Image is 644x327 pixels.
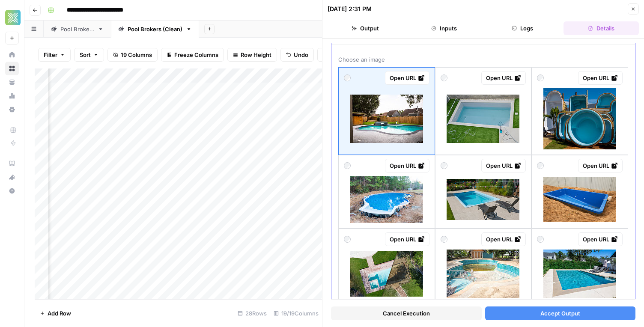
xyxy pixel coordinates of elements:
a: Usage [5,89,19,103]
a: Browse [5,62,19,75]
div: Open URL [583,74,618,82]
span: Cancel Execution [383,309,430,318]
a: Open URL [385,159,429,172]
a: Open URL [578,71,623,85]
button: Add Row [35,306,76,320]
img: swimming-pool-under-construction.jpg [543,177,616,222]
a: Open URL [385,71,429,85]
button: Help + Support [5,184,19,198]
div: Pool Brokers [60,25,94,33]
div: Open URL [583,161,618,170]
span: Freeze Columns [174,51,218,59]
button: Row Height [227,48,277,62]
a: Your Data [5,75,19,89]
img: abandoned-swimming-pool.jpg [447,250,519,298]
button: What's new? [5,170,19,184]
button: Undo [280,48,314,62]
span: Add Row [48,309,71,318]
div: What's new? [6,171,18,184]
a: Open URL [481,159,526,172]
a: Home [5,48,19,62]
img: water-in-new-swimming-pool-under-construction.jpg [350,176,423,223]
div: Open URL [390,235,425,244]
div: Open URL [486,161,521,170]
a: Open URL [481,71,526,85]
div: 19/19 Columns [270,306,322,320]
button: Cancel Execution [331,306,482,320]
img: aerial-of-before-and-after-pool-build-construction-site.jpg [350,251,423,297]
button: Output [328,21,403,35]
img: pool-cleaning-of-the-dirty-water-after-winter-season.jpg [447,95,519,143]
div: Open URL [390,161,425,170]
img: a-rectangular-new-swimming-pool-with-tan-concrete-edges-in-the-fenced-backyard-of-a-new.jpg [543,250,616,298]
span: Row Height [241,51,271,59]
div: Pool Brokers (Clean) [128,25,182,33]
a: Open URL [481,232,526,246]
img: a-large-free-form-gray-grey-accent-swimming-pool-with-turquoise-blue-water-in-a-fenced-in.jpg [350,95,423,143]
a: Pool Brokers [44,21,111,38]
a: Open URL [578,232,623,246]
button: Sort [74,48,104,62]
div: 28 Rows [234,306,270,320]
div: Open URL [486,74,521,82]
a: AirOps Academy [5,157,19,170]
button: Filter [38,48,71,62]
span: Sort [80,51,91,59]
img: modern-backyard-with-a-swimming-pool-and-lounge-chairs.jpg [447,179,519,220]
span: Undo [294,51,308,59]
img: Xponent21 Logo [5,10,21,25]
span: 19 Columns [121,51,152,59]
a: Pool Brokers (Clean) [111,21,199,38]
a: Open URL [385,232,429,246]
img: blue-and-white-fiberglass-pools.jpg [543,88,616,149]
a: Settings [5,103,19,116]
div: [DATE] 2:31 PM [328,5,372,13]
span: Choose an image [338,55,628,64]
button: Inputs [406,21,482,35]
span: Filter [44,51,57,59]
button: Details [563,21,639,35]
div: Open URL [390,74,425,82]
button: 19 Columns [107,48,158,62]
button: Accept Output [485,306,636,320]
span: Accept Output [540,309,580,318]
a: Open URL [578,159,623,172]
button: Workspace: Xponent21 [5,7,19,28]
button: Logs [485,21,561,35]
button: Freeze Columns [161,48,224,62]
div: Open URL [583,235,618,244]
div: Open URL [486,235,521,244]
